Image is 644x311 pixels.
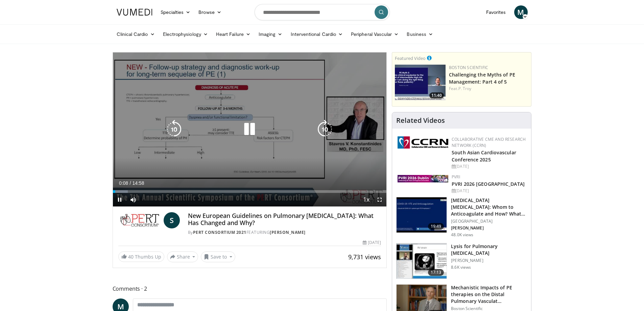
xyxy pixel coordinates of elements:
[452,136,526,148] a: Collaborative CME and Research Network (CCRN)
[395,55,426,61] small: Featured Video
[363,240,381,246] div: [DATE]
[118,212,161,228] img: PERT Consortium 2021
[451,232,473,238] p: 48.0K views
[119,180,128,186] span: 0:08
[194,5,225,19] a: Browse
[451,197,527,217] h3: [MEDICAL_DATA] [MEDICAL_DATA]: Whom to Anticoagulate and How? What Agents to…
[159,27,212,41] a: Electrophysiology
[255,4,390,20] input: Search topics, interventions
[347,27,403,41] a: Peripheral Vascular
[428,223,444,230] span: 19:49
[452,149,516,163] a: South Asian Cardiovascular Conference 2025
[157,5,195,19] a: Specialties
[428,269,444,276] span: 17:13
[113,52,387,207] video-js: Video Player
[113,284,387,293] span: Comments 2
[255,27,287,41] a: Imaging
[113,193,126,206] button: Pause
[398,175,448,182] img: 33783847-ac93-4ca7-89f8-ccbd48ec16ca.webp.150x105_q85_autocrop_double_scale_upscale_version-0.2.jpg
[449,71,515,85] a: Challenging the Myths of PE Management: Part 4 of 5
[452,181,525,187] a: PVRI 2026 [GEOGRAPHIC_DATA]
[113,190,387,193] div: Progress Bar
[395,65,446,100] img: d5b042fb-44bd-4213-87e0-b0808e5010e8.150x105_q85_crop-smart_upscale.jpg
[482,5,510,19] a: Favorites
[452,188,526,194] div: [DATE]
[396,243,527,279] a: 17:13 Lysis for Pulmonary [MEDICAL_DATA] [PERSON_NAME] 8.6K views
[451,258,527,263] p: [PERSON_NAME]
[128,253,134,260] span: 40
[451,219,527,224] p: [GEOGRAPHIC_DATA]
[287,27,347,41] a: Interventional Cardio
[270,229,306,235] a: [PERSON_NAME]
[451,265,471,270] p: 8.6K views
[452,163,526,170] div: [DATE]
[397,197,447,232] img: 19d6f46f-fc51-4bbe-aa3f-ab0c4992aa3b.150x105_q85_crop-smart_upscale.jpg
[403,27,437,41] a: Business
[201,251,235,262] button: Save to
[397,243,447,279] img: 632d5ca2-3a29-4964-9810-6fe8b008af34.150x105_q85_crop-smart_upscale.jpg
[395,65,446,100] a: 11:40
[118,251,164,262] a: 40 Thumbs Up
[132,180,144,186] span: 14:58
[451,225,527,231] p: [PERSON_NAME]
[113,27,159,41] a: Clinical Cardio
[398,136,448,149] img: a04ee3ba-8487-4636-b0fb-5e8d268f3737.png.150x105_q85_autocrop_double_scale_upscale_version-0.2.png
[452,174,460,180] a: PVRI
[458,86,472,91] a: P. Troy
[188,212,381,227] h4: New European Guidelines on Pulmonary [MEDICAL_DATA]: What Has Changed and Why?
[359,193,373,206] button: Playback Rate
[396,197,527,238] a: 19:49 [MEDICAL_DATA] [MEDICAL_DATA]: Whom to Anticoagulate and How? What Agents to… [GEOGRAPHIC_D...
[396,116,445,125] h4: Related Videos
[373,193,386,206] button: Fullscreen
[451,284,527,305] h3: Mechanistic Impacts of PE therapies on the Distal Pulmonary Vasculat…
[514,5,528,19] a: M
[126,193,140,206] button: Mute
[164,212,180,228] a: S
[188,229,381,236] div: By FEATURING
[451,243,527,257] h3: Lysis for Pulmonary [MEDICAL_DATA]
[348,253,381,261] span: 9,731 views
[212,27,255,41] a: Heart Failure
[130,180,131,186] span: /
[449,86,528,92] div: Feat.
[117,9,152,16] img: VuMedi Logo
[449,65,488,70] a: Boston Scientific
[429,92,444,98] span: 11:40
[167,251,198,262] button: Share
[193,229,246,235] a: PERT Consortium 2021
